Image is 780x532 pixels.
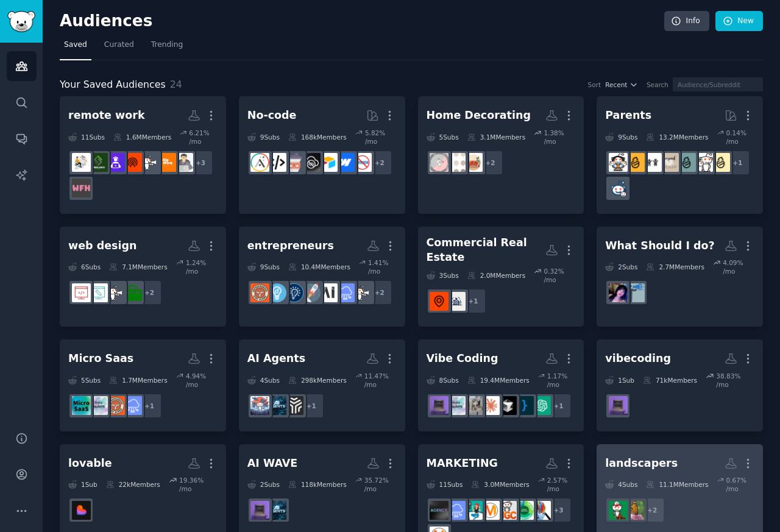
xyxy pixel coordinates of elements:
div: 1.7M Members [109,372,167,389]
img: Airtable [319,153,338,172]
div: Parents [605,108,651,123]
div: + 2 [478,150,503,176]
a: Info [664,11,709,32]
img: Entrepreneur [268,283,286,302]
div: 1.38 % /mo [544,129,575,146]
div: 13.2M Members [646,129,708,146]
div: + 3 [546,497,572,523]
img: Advice [626,283,645,302]
div: Micro Saas [68,351,133,366]
img: Freelance_OG [89,153,108,172]
img: AI_Agents [250,396,269,415]
div: 6 Sub s [68,258,101,275]
div: 4 Sub s [247,372,280,389]
a: Trending [147,35,187,60]
div: 2 Sub s [247,476,280,493]
img: beyondthebump [660,153,679,172]
div: 1.17 % /mo [547,372,576,389]
img: SingleParents [677,153,696,172]
h2: Audiences [60,12,664,31]
a: No-code9Subs168kMembers5.82% /mo+2nocodewebflowAirtableNoCodeSaaSnocodelowcodeNoCodeMovementAdalo [239,96,405,214]
img: CommercialRealEstate [430,292,448,311]
img: daddit [694,153,713,172]
div: + 1 [299,393,324,419]
img: agency [430,501,448,520]
div: 19.36 % /mo [179,476,218,493]
img: Parenting [711,153,730,172]
a: Commercial Real Estate3Subs2.0MMembers0.32% /mo+1RealEstateDevelopmentCommercialRealEstate [418,227,584,327]
div: AI WAVE [247,456,298,471]
span: Your Saved Audiences [60,77,166,93]
img: AIAgentsDirectory [285,396,303,415]
div: vibecoding [605,351,671,366]
div: + 2 [367,280,392,305]
img: NewParents [626,153,645,172]
img: lawncare [609,501,628,520]
div: 1.41 % /mo [368,258,397,275]
div: 9 Sub s [605,129,637,146]
div: 0.32 % /mo [544,267,575,284]
div: 2.57 % /mo [547,476,576,493]
div: 2 Sub s [605,258,637,275]
div: 8 Sub s [427,372,459,389]
div: No-code [247,108,297,123]
div: 118k Members [288,476,347,493]
span: Saved [64,40,87,51]
div: 11 Sub s [68,129,105,146]
div: 4.94 % /mo [186,372,218,389]
div: 11.1M Members [646,476,708,493]
div: 1 Sub [605,372,634,389]
button: Recent [605,80,638,89]
div: 2.7M Members [646,258,704,275]
img: RemoteJobs [72,153,91,172]
div: 1.6M Members [113,129,171,146]
img: programming [515,396,534,415]
img: ChatGPTCoding [464,396,483,415]
img: Parents [609,179,628,197]
div: Vibe Coding [427,351,498,366]
div: 38.83 % /mo [716,372,754,389]
img: AIforEntrepreneurs [319,283,338,302]
div: + 1 [136,393,162,419]
a: vibecoding1Sub71kMembers38.83% /movibecoding [597,339,763,431]
img: influencermarketing [464,501,483,520]
div: Sort [588,80,601,89]
img: vibecoding [250,501,269,520]
img: WhatShouldIDo [609,283,628,302]
img: ChatGPT [532,396,551,415]
img: nocode [353,153,372,172]
div: + 1 [725,150,750,176]
img: microsaas [72,396,91,415]
img: toddlers [643,153,662,172]
div: 298k Members [288,372,347,389]
div: AI Agents [247,351,305,366]
div: 168k Members [288,129,347,146]
span: Curated [104,40,134,51]
img: nocodelowcode [285,153,303,172]
div: 4.09 % /mo [723,258,754,275]
div: 5.82 % /mo [365,129,397,146]
div: + 1 [546,393,572,419]
span: 24 [170,79,182,90]
div: 1.24 % /mo [186,258,218,275]
a: AI Agents4Subs298kMembers11.47% /mo+1AIAgentsDirectoryaiagentsAI_Agents [239,339,405,431]
div: 0.67 % /mo [726,476,754,493]
img: startups [302,283,321,302]
img: Entrepreneurship [285,283,303,302]
img: SaaS [336,283,355,302]
div: lovable [68,456,112,471]
div: 22k Members [106,476,160,493]
img: freelance_forhire [106,283,125,302]
div: 10.4M Members [288,258,350,275]
img: cursor [498,396,517,415]
div: + 2 [367,150,392,176]
img: webflow [336,153,355,172]
div: + 1 [461,288,486,314]
a: web design6Subs7.1MMembers1.24% /mo+2forhirefreelance_forhireweb_designwebdev [60,227,226,327]
div: 19.4M Members [467,372,530,389]
span: Trending [151,40,183,51]
span: Recent [605,80,627,89]
div: 3 Sub s [427,267,459,284]
div: 11.47 % /mo [364,372,397,389]
a: entrepreneurs9Subs10.4MMembers1.41% /mo+2freelance_forhireSaaSAIforEntrepreneursstartupsEntrepren... [239,227,405,327]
